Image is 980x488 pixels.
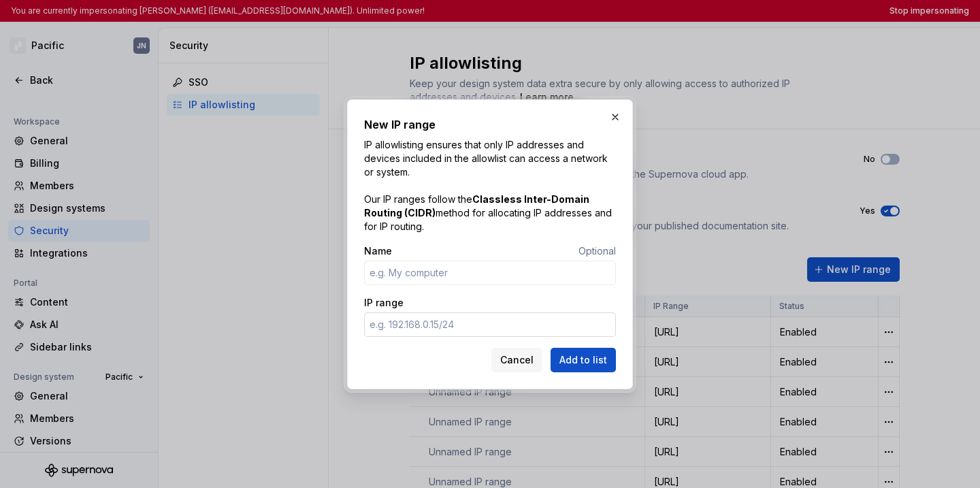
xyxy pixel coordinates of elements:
[364,296,404,310] label: IP range
[559,353,607,367] span: Add to list
[491,348,542,372] button: Cancel
[551,348,616,372] button: Add to list
[364,138,616,233] p: IP allowlisting ensures that only IP addresses and devices included in the allowlist can access a...
[500,353,534,367] span: Cancel
[364,244,392,258] label: Name
[578,245,616,257] span: Optional
[364,193,589,218] strong: Classless Inter-Domain Routing (CIDR)
[364,116,616,133] h2: New IP range
[364,261,616,285] input: e.g. My computer
[364,312,616,337] input: e.g. 192.168.0.15/24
